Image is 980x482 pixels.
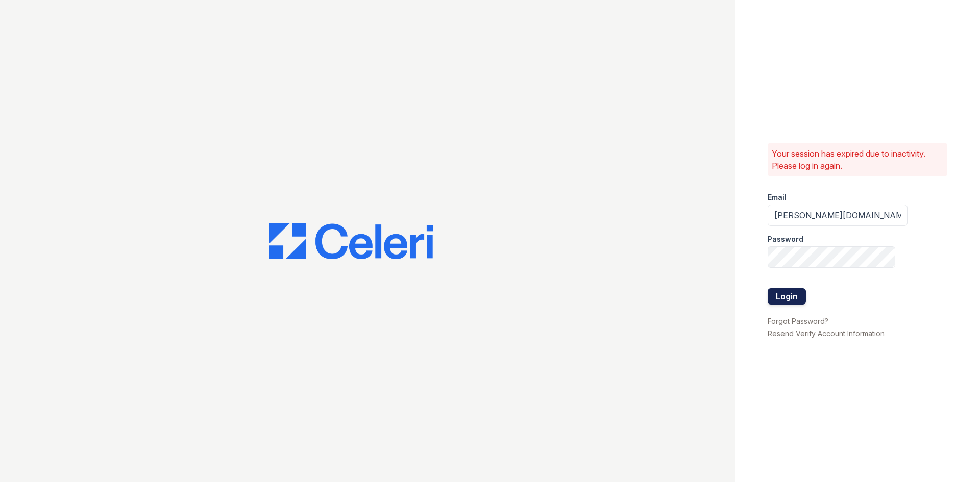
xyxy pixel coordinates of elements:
[768,234,803,244] label: Password
[768,329,885,338] a: Resend Verify Account Information
[768,192,787,202] label: Email
[269,223,433,260] img: CE_Logo_Blue-a8612792a0a2168367f1c8372b55b34899dd931a85d93a1a3d3e32e68fde9ad4.png
[768,317,828,325] a: Forgot Password?
[772,147,943,172] p: Your session has expired due to inactivity. Please log in again.
[768,288,806,305] button: Login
